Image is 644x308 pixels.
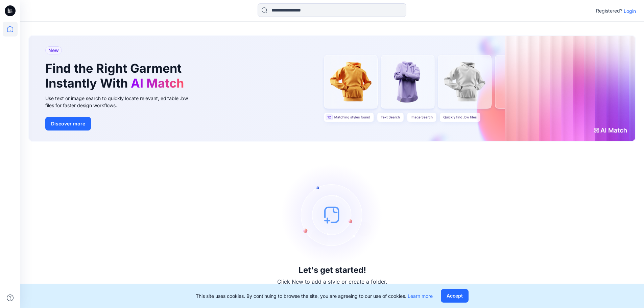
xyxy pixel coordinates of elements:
span: New [48,46,59,54]
button: Discover more [45,117,91,131]
p: Click New to add a style or create a folder. [277,278,387,286]
img: empty-state-image.svg [282,164,383,265]
p: Login [624,7,636,15]
p: Registered? [596,7,622,15]
button: Accept [441,289,469,303]
h1: Find the Right Garment Instantly With [45,61,187,90]
div: Use text or image search to quickly locate relevant, editable .bw files for faster design workflows. [45,95,197,109]
a: Learn more [408,293,433,299]
h3: Let's get started! [299,265,366,275]
span: AI Match [131,76,184,91]
p: This site uses cookies. By continuing to browse the site, you are agreeing to our use of cookies. [196,292,433,300]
